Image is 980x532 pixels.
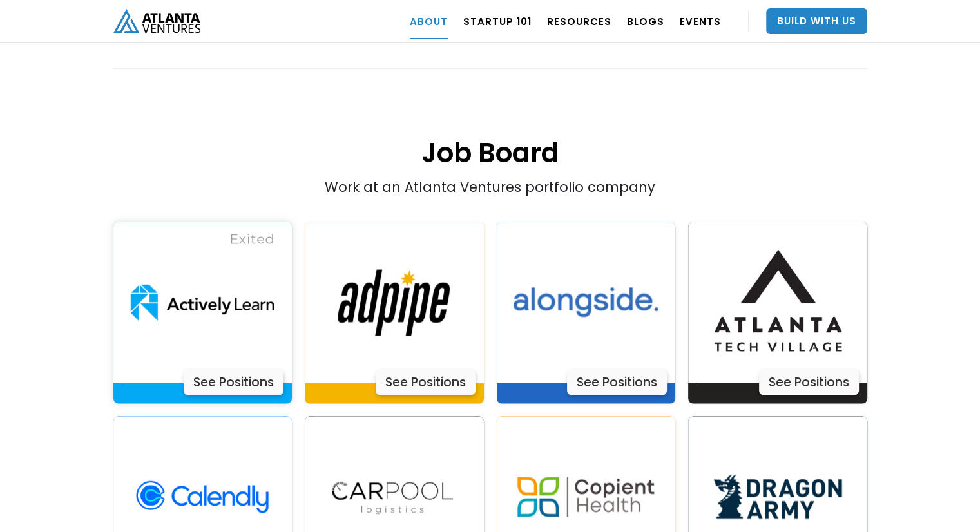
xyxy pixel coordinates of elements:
a: Actively LearnSee Positions [113,222,293,404]
a: Startup 101 [463,3,532,39]
a: EVENTS [680,3,721,39]
h1: Job Board [113,70,867,171]
a: Actively LearnSee Positions [688,222,867,404]
img: Actively Learn [314,222,475,383]
a: Actively LearnSee Positions [305,222,484,404]
a: Actively LearnSee Positions [497,222,676,404]
div: See Positions [759,370,859,395]
a: BLOGS [627,3,664,39]
a: RESOURCES [547,3,611,39]
div: See Positions [184,370,283,395]
a: ABOUT [410,3,448,39]
a: Build With Us [766,8,867,34]
img: Actively Learn [697,222,858,383]
img: Actively Learn [505,222,666,383]
div: See Positions [376,370,476,395]
img: Actively Learn [122,222,283,383]
div: See Positions [567,370,667,395]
